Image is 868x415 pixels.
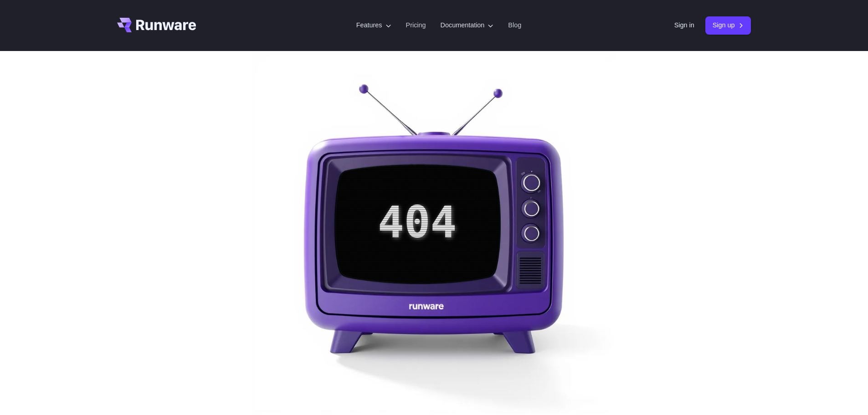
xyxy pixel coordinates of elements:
a: Pricing [406,20,426,31]
a: Go to / [117,18,196,32]
a: Blog [508,20,521,31]
label: Features [356,20,391,31]
label: Documentation [441,20,494,31]
a: Sign in [674,20,694,31]
a: Sign up [705,16,751,34]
